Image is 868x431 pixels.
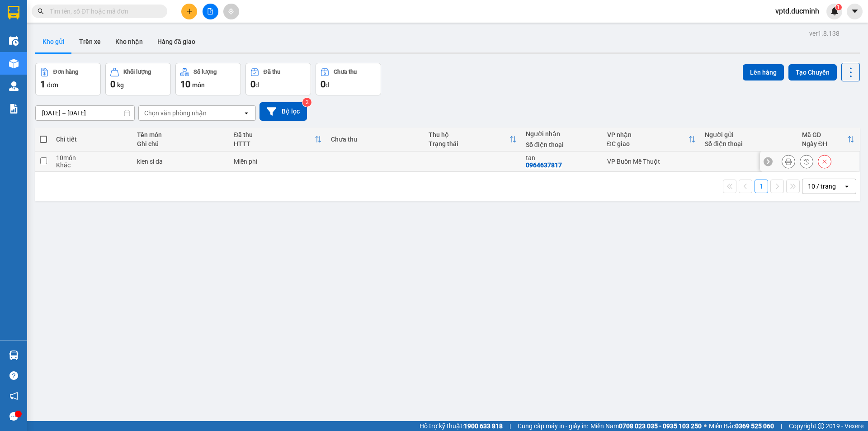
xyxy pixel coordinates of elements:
span: món [192,81,205,89]
img: warehouse-icon [9,350,19,360]
span: 1 [40,79,45,90]
div: Ngày ĐH [802,140,847,147]
strong: 0369 525 060 [735,422,774,430]
span: message [9,412,18,421]
div: VP nhận [607,131,689,138]
sup: 2 [302,98,311,107]
span: | [509,421,511,431]
th: Toggle SortBy [424,128,521,152]
button: file-add [203,4,218,19]
div: Đã thu [234,131,315,138]
span: vptd.ducminh [768,5,826,17]
button: 1 [755,180,768,193]
div: Người gửi [705,131,793,138]
button: Kho gửi [35,31,72,52]
button: Tạo Chuyến [788,64,837,81]
img: warehouse-icon [9,59,19,68]
img: solution-icon [9,104,19,114]
span: plus [186,8,193,14]
span: search [38,8,44,14]
span: kg [117,81,124,89]
div: Đơn hàng [53,69,78,75]
span: ⚪️ [704,424,707,428]
span: 0 [321,79,325,90]
th: Toggle SortBy [603,128,700,152]
span: đ [255,81,259,89]
button: Đơn hàng1đơn [35,63,101,95]
span: notification [9,392,18,400]
div: Trạng thái [429,140,509,147]
th: Toggle SortBy [229,128,326,152]
span: đ [325,81,329,89]
span: | [781,421,782,431]
div: Số điện thoại [526,141,598,148]
div: HTTT [234,140,315,147]
button: Khối lượng0kg [105,63,171,95]
div: Tên món [137,131,225,138]
div: Khối lượng [123,69,151,75]
button: Lên hàng [743,64,784,81]
svg: open [243,109,250,117]
span: aim [228,8,234,14]
button: Hàng đã giao [150,31,203,52]
img: warehouse-icon [9,81,19,91]
div: Ghi chú [137,140,225,147]
button: Trên xe [72,31,108,52]
sup: 1 [835,4,842,10]
span: đơn [47,81,58,89]
button: aim [223,4,239,19]
span: Miền Bắc [709,421,774,431]
div: tan [526,154,598,161]
div: Miễn phí [234,158,322,165]
span: question-circle [9,371,18,380]
div: 10 món [56,154,128,161]
div: ĐC giao [607,140,689,147]
button: Kho nhận [108,31,150,52]
div: Thu hộ [429,131,509,138]
span: 0 [110,79,115,90]
div: Số điện thoại [705,140,793,147]
div: Mã GD [802,131,847,138]
span: Hỗ trợ kỹ thuật: [420,421,503,431]
div: Chi tiết [56,136,128,143]
div: Khác [56,161,128,169]
div: ver 1.8.138 [809,28,840,38]
svg: open [843,183,850,190]
span: caret-down [851,7,859,15]
div: Đã thu [264,69,280,75]
span: 0 [250,79,255,90]
button: Chưa thu0đ [316,63,381,95]
span: file-add [207,8,213,14]
strong: 1900 633 818 [464,422,503,430]
span: Miền Nam [590,421,702,431]
th: Toggle SortBy [797,128,859,152]
div: Chọn văn phòng nhận [144,109,207,118]
button: plus [181,4,197,19]
button: Đã thu0đ [245,63,311,95]
span: Cung cấp máy in - giấy in: [518,421,588,431]
div: Chưa thu [331,136,419,143]
img: warehouse-icon [9,36,19,46]
img: icon-new-feature [830,7,839,15]
input: Tìm tên, số ĐT hoặc mã đơn [50,6,156,16]
div: Người nhận [526,130,598,137]
div: 0964637817 [526,161,562,169]
div: 10 / trang [808,182,836,191]
input: Select a date range. [36,106,134,120]
button: Số lượng10món [175,63,241,95]
button: caret-down [847,4,863,19]
span: copyright [818,423,824,429]
div: Chưa thu [334,69,357,75]
img: logo-vxr [8,6,19,19]
button: Bộ lọc [259,102,307,121]
strong: 0708 023 035 - 0935 103 250 [619,422,702,430]
span: 10 [180,79,190,90]
span: 1 [837,4,840,10]
div: Số lượng [193,69,217,75]
div: kien si da [137,158,225,165]
div: VP Buôn Mê Thuột [607,158,696,165]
